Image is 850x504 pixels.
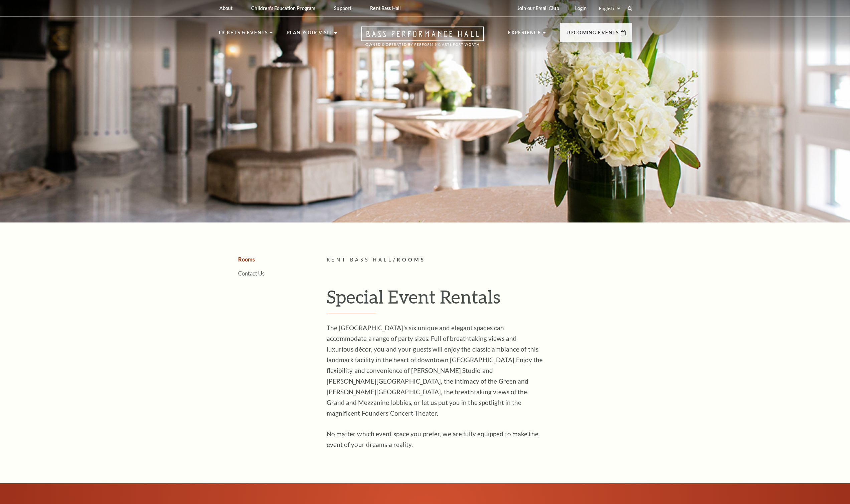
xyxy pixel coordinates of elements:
p: Children's Education Program [251,5,315,11]
span: No matter which event space you prefer, we are fully equipped to make the event of your dreams a ... [327,430,538,448]
p: Support [334,5,351,11]
h1: Special Event Rentals [327,286,632,313]
span: The [GEOGRAPHIC_DATA]'s six unique and elegant spaces can accommodate a range of party sizes. Ful... [327,324,539,364]
a: Contact Us [238,270,265,277]
p: Enjoy the flexibility and convenience of [PERSON_NAME] Studio and [PERSON_NAME][GEOGRAPHIC_DATA],... [327,323,544,419]
p: Plan Your Visit [287,29,332,41]
p: Upcoming Events [566,29,619,41]
p: Tickets & Events [218,29,268,41]
p: Experience [508,29,541,41]
p: About [219,5,233,11]
p: Rent Bass Hall [370,5,401,11]
p: / [327,256,632,264]
select: Select: [598,5,621,12]
span: Rent Bass Hall [327,257,393,263]
a: Rooms [238,256,255,263]
span: Rooms [397,257,426,263]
